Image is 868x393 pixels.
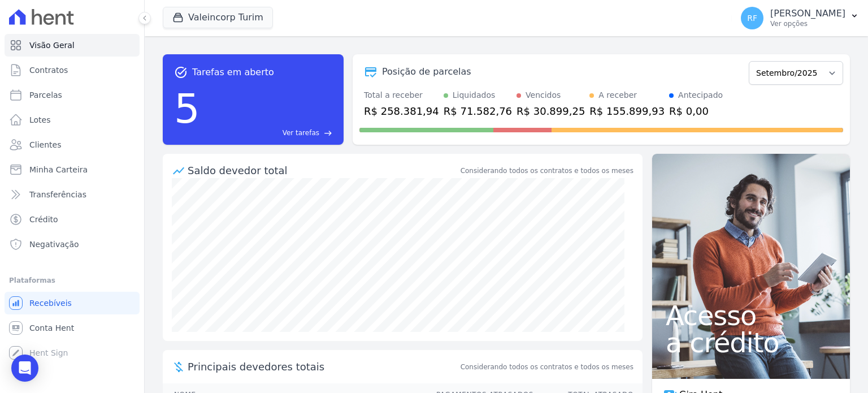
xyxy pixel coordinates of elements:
div: Liquidados [453,89,496,101]
a: Visão Geral [5,34,140,57]
div: Open Intercom Messenger [11,355,38,382]
span: Parcelas [29,89,62,101]
span: task_alt [174,66,188,79]
span: Acesso [666,302,836,329]
a: Lotes [5,109,140,131]
a: Minha Carteira [5,158,140,181]
a: Crédito [5,208,140,231]
p: [PERSON_NAME] [770,8,845,19]
a: Parcelas [5,84,140,106]
span: Visão Geral [29,40,75,51]
span: Crédito [29,214,58,225]
div: R$ 71.582,76 [444,103,512,119]
span: Transferências [29,189,86,200]
div: A receber [598,89,637,101]
a: Transferências [5,183,140,206]
span: Lotes [29,114,51,126]
span: Clientes [29,139,61,150]
button: RF [PERSON_NAME] Ver opções [732,2,868,34]
span: Recebíveis [29,297,72,309]
div: Considerando todos os contratos e todos os meses [461,166,633,176]
div: Posição de parcelas [382,65,471,79]
span: Contratos [29,64,68,76]
a: Recebíveis [5,292,140,314]
span: Minha Carteira [29,164,88,175]
span: Conta Hent [29,322,74,334]
a: Clientes [5,133,140,156]
a: Conta Hent [5,317,140,339]
span: east [324,129,332,137]
a: Negativação [5,233,140,256]
span: Ver tarefas [283,128,319,138]
div: R$ 0,00 [669,103,723,119]
span: Considerando todos os contratos e todos os meses [461,362,633,372]
a: Ver tarefas east [205,128,332,138]
a: Contratos [5,59,140,81]
div: Vencidos [526,89,561,101]
span: Negativação [29,239,79,250]
div: 5 [174,79,200,138]
span: RF [747,14,757,22]
p: Ver opções [770,19,845,28]
span: Tarefas em aberto [192,66,274,79]
div: R$ 155.899,93 [589,103,665,119]
div: R$ 30.899,25 [517,103,585,119]
div: Antecipado [678,89,723,101]
span: a crédito [666,329,836,356]
div: R$ 258.381,94 [364,103,439,119]
div: Saldo devedor total [188,163,458,178]
button: Valeincorp Turim [163,7,273,28]
span: Principais devedores totais [188,359,458,374]
div: Plataformas [9,274,135,287]
div: Total a receber [364,89,439,101]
